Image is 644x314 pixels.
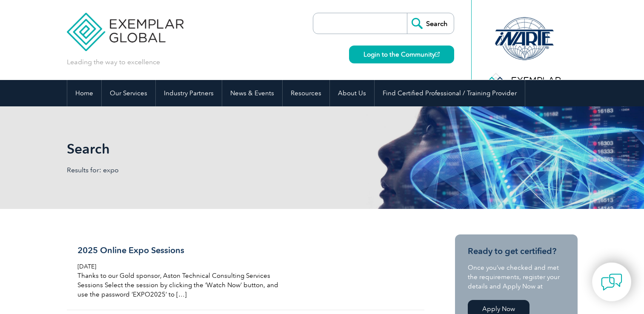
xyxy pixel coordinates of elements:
[67,140,394,157] h1: Search
[67,57,160,67] p: Leading the way to excellence
[468,246,565,257] h3: Ready to get certified?
[67,166,322,175] p: Results for: expo
[349,46,454,63] a: Login to the Community
[102,80,155,106] a: Our Services
[468,263,565,291] p: Once you’ve checked and met the requirements, register your details and Apply Now at
[156,80,222,106] a: Industry Partners
[77,271,279,299] p: Thanks to our Gold sponsor, Aston Technical Consulting Services Sessions Select the session by cl...
[77,245,279,256] h3: 2025 Online Expo Sessions
[222,80,282,106] a: News & Events
[375,80,525,106] a: Find Certified Professional / Training Provider
[67,80,101,106] a: Home
[77,263,96,270] span: [DATE]
[435,52,440,57] img: open_square.png
[601,271,622,293] img: contact-chat.png
[330,80,374,106] a: About Us
[407,13,454,34] input: Search
[67,234,424,310] a: 2025 Online Expo Sessions [DATE] Thanks to our Gold sponsor, Aston Technical Consulting Services ...
[283,80,329,106] a: Resources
